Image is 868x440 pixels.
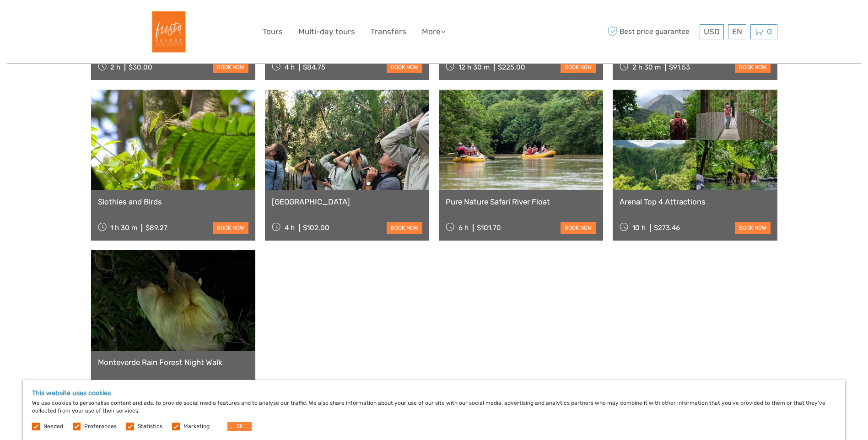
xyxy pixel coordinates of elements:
a: Pure Nature Safari River Float [446,197,596,206]
a: [GEOGRAPHIC_DATA] [272,197,422,206]
h5: This website uses cookies [32,389,836,397]
span: 10 h [632,224,646,232]
a: Arenal Top 4 Attractions [620,197,770,206]
div: $91.53 [669,63,690,71]
div: EN [728,24,746,39]
span: 1 h 30 m [110,224,137,232]
a: book now [561,61,596,73]
label: Needed [43,423,63,430]
div: $30.00 [129,63,152,71]
img: Fiesta Resort [142,7,192,57]
div: We use cookies to personalise content and ads, to provide social media features and to analyse ou... [23,380,845,440]
div: $273.46 [654,224,680,232]
span: Best price guarantee [606,24,697,39]
label: Preferences [84,423,117,430]
span: 4 h [285,224,295,232]
a: book now [735,222,771,234]
a: Multi-day tours [298,25,355,38]
div: $102.00 [303,224,329,232]
div: $89.27 [146,224,167,232]
span: 6 h [458,224,469,232]
button: OK [227,422,252,431]
span: 0 [766,27,773,36]
a: book now [213,222,248,234]
a: More [422,25,446,38]
p: We're away right now. Please check back later! [13,16,103,23]
button: Open LiveChat chat widget [105,14,116,25]
span: 4 h [285,63,295,71]
span: 2 h 30 m [632,63,661,71]
a: book now [387,61,422,73]
div: $101.70 [477,224,501,232]
a: book now [735,61,771,73]
div: $225.00 [498,63,525,71]
span: 12 h 30 m [458,63,490,71]
span: USD [704,27,720,36]
a: Slothies and Birds [98,197,248,206]
span: 2 h [110,63,120,71]
div: $84.75 [303,63,325,71]
label: Marketing [183,423,210,430]
a: Transfers [371,25,406,38]
a: Monteverde Rain Forest Night Walk [98,358,248,367]
a: book now [387,222,422,234]
a: book now [213,61,248,73]
a: book now [561,222,596,234]
label: Statistics [138,423,162,430]
a: Tours [263,25,283,38]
